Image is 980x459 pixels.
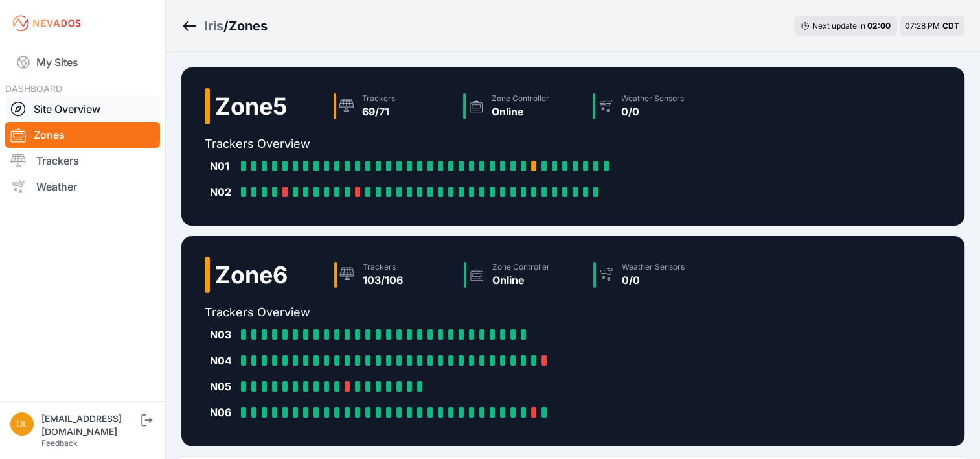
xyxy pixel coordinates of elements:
div: 0/0 [621,104,684,119]
a: Feedback [41,438,78,448]
span: Next update in [812,21,865,30]
div: Zone Controller [492,93,549,104]
div: Online [492,104,549,119]
a: Zones [5,122,160,148]
div: N04 [210,353,236,368]
a: Iris [204,17,223,35]
div: 02 : 00 [867,21,891,31]
div: N06 [210,405,236,420]
div: Trackers [363,262,403,272]
div: 69/71 [362,104,395,119]
h3: Zones [229,17,268,35]
div: Online [492,272,550,288]
div: N01 [210,158,236,174]
h2: Zone 6 [215,262,288,288]
a: Weather Sensors0/0 [587,88,717,124]
div: [EMAIL_ADDRESS][DOMAIN_NAME] [41,412,139,438]
span: DASHBOARD [5,83,62,94]
nav: Breadcrumb [181,9,268,43]
a: Weather Sensors0/0 [588,257,718,293]
span: 07:28 PM [905,21,940,30]
div: Weather Sensors [621,93,684,104]
img: dlay@prim.com [10,412,34,436]
div: 0/0 [622,272,685,288]
a: Trackers69/71 [328,88,458,124]
div: N05 [210,379,236,394]
div: N03 [210,327,236,342]
img: Nevados [10,13,83,34]
a: Trackers [5,148,160,174]
a: Weather [5,174,160,200]
div: Zone Controller [492,262,550,272]
h2: Trackers Overview [205,303,718,322]
div: Weather Sensors [622,262,685,272]
span: CDT [942,21,959,30]
h2: Trackers Overview [205,135,717,153]
a: Trackers103/106 [329,257,459,293]
a: My Sites [5,47,160,78]
div: 103/106 [363,272,403,288]
div: N02 [210,184,236,200]
h2: Zone 5 [215,93,287,119]
a: Site Overview [5,96,160,122]
span: / [223,17,229,35]
div: Trackers [362,93,395,104]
